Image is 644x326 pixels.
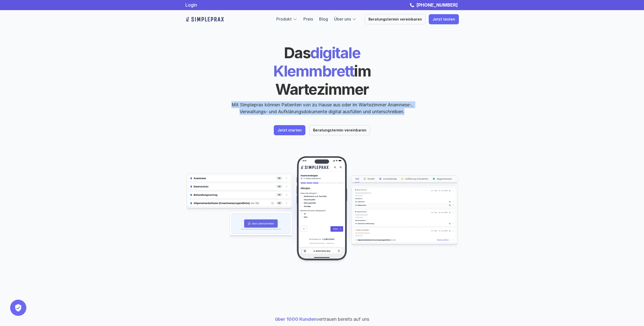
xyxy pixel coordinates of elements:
span: Das [284,44,310,62]
a: Preis [303,16,313,22]
a: Beratungstermin vereinbaren [365,14,426,24]
a: Jetzt starten [274,125,305,135]
p: vertrauen bereits auf uns [275,316,369,322]
a: Jetzt testen [429,14,459,24]
h1: digitale Klemmbrett [235,44,409,98]
p: Mit Simpleprax können Patienten von zu Hause aus oder im Wartezimmer Anamnese-, Verwaltungs- und ... [227,101,417,115]
p: Beratungstermin vereinbaren [313,128,366,132]
a: Produkt [276,16,292,22]
strong: [PHONE_NUMBER] [416,2,458,8]
p: Beratungstermin vereinbaren [368,17,422,22]
a: Blog [319,16,328,22]
p: Jetzt starten [278,128,302,132]
span: im Wartezimmer [275,62,374,98]
a: [PHONE_NUMBER] [415,2,459,8]
a: Login [185,2,197,8]
img: Beispielscreenshots aus der Simpleprax Anwendung [185,156,459,264]
p: Jetzt testen [433,17,455,22]
a: Über uns [334,16,351,22]
span: über 1000 Kunden [275,316,317,322]
a: Beratungstermin vereinbaren [309,125,370,135]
